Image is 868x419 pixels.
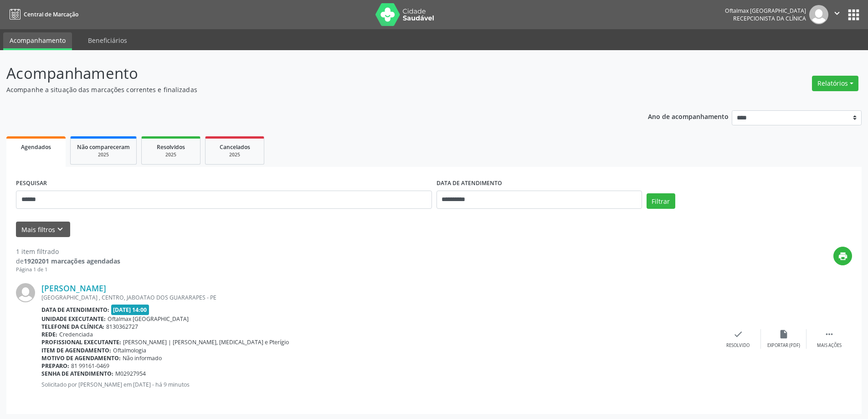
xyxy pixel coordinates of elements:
[838,251,848,261] i: print
[647,193,675,209] button: Filtrar
[148,151,194,158] div: 2025
[212,151,257,158] div: 2025
[41,347,111,354] b: Item de agendamento:
[6,7,78,22] a: Central de Marcação
[41,294,715,301] div: [GEOGRAPHIC_DATA] , CENTRO, JABOATAO DOS GUARARAPES - PE
[824,329,834,339] i: 
[846,7,862,23] button: apps
[59,331,93,338] span: Credenciada
[833,247,852,265] button: print
[220,143,250,151] span: Cancelados
[123,338,289,346] span: [PERSON_NAME] | [PERSON_NAME], [MEDICAL_DATA] e Pterígio
[41,315,106,323] b: Unidade executante:
[82,32,134,48] a: Beneficiários
[16,222,70,238] button: Mais filtroskeyboard_arrow_down
[779,329,789,339] i: insert_drive_file
[77,151,130,158] div: 2025
[41,306,109,314] b: Data de atendimento:
[41,323,104,331] b: Telefone da clínica:
[16,247,120,256] div: 1 item filtrado
[21,143,51,151] span: Agendados
[6,85,605,94] p: Acompanhe a situação das marcações correntes e finalizadas
[3,32,72,50] a: Acompanhamento
[809,5,828,24] img: img
[113,347,146,354] span: Oftalmologia
[41,283,106,293] a: [PERSON_NAME]
[733,15,806,22] span: Recepcionista da clínica
[24,257,120,265] strong: 1920201 marcações agendadas
[817,342,842,349] div: Mais ações
[41,370,113,378] b: Senha de atendimento:
[106,323,138,331] span: 8130362727
[41,338,121,346] b: Profissional executante:
[111,305,149,315] span: [DATE] 14:00
[725,7,806,15] div: Oftalmax [GEOGRAPHIC_DATA]
[832,8,842,18] i: 
[733,329,743,339] i: check
[16,256,120,266] div: de
[157,143,185,151] span: Resolvidos
[41,381,715,388] p: Solicitado por [PERSON_NAME] em [DATE] - há 9 minutos
[108,315,189,323] span: Oftalmax [GEOGRAPHIC_DATA]
[41,362,69,370] b: Preparo:
[16,176,47,191] label: PESQUISAR
[24,10,78,18] span: Central de Marcação
[648,110,729,122] p: Ano de acompanhamento
[55,224,65,234] i: keyboard_arrow_down
[726,342,750,349] div: Resolvido
[123,354,162,362] span: Não informado
[41,331,57,338] b: Rede:
[828,5,846,24] button: 
[767,342,800,349] div: Exportar (PDF)
[16,283,35,302] img: img
[41,354,121,362] b: Motivo de agendamento:
[115,370,146,378] span: M02927954
[437,176,502,191] label: DATA DE ATENDIMENTO
[16,266,120,274] div: Página 1 de 1
[77,143,130,151] span: Não compareceram
[6,62,605,85] p: Acompanhamento
[812,76,858,91] button: Relatórios
[71,362,109,370] span: 81 99161-0469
